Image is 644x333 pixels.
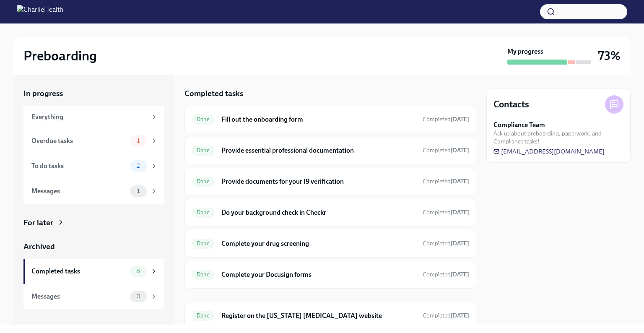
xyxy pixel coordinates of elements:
[192,237,469,250] a: DoneComplete your drug screeningCompleted[DATE]
[23,217,53,228] div: For later
[221,270,416,279] h6: Complete your Docusign forms
[221,115,416,124] h6: Fill out the onboarding form
[423,146,469,154] span: August 18th, 2025 16:03
[23,88,164,99] a: In progress
[31,136,127,146] div: Overdue tasks
[17,5,63,18] img: CharlieHealth
[423,240,469,247] span: Completed
[132,138,145,144] span: 1
[192,271,215,278] span: Done
[192,312,215,319] span: Done
[493,120,545,130] strong: Compliance Team
[23,179,164,204] a: Messages1
[23,259,164,284] a: Completed tasks8
[221,208,416,217] h6: Do your background check in Checkr
[221,146,416,155] h6: Provide essential professional documentation
[423,312,469,319] span: Completed
[493,147,605,156] a: [EMAIL_ADDRESS][DOMAIN_NAME]
[23,128,164,153] a: Overdue tasks1
[423,177,469,185] span: August 19th, 2025 11:36
[31,112,147,122] div: Everything
[23,217,164,228] a: For later
[192,240,215,247] span: Done
[31,161,127,171] div: To do tasks
[451,312,469,319] strong: [DATE]
[192,309,469,323] a: DoneRegister on the [US_STATE] [MEDICAL_DATA] websiteCompleted[DATE]
[192,209,215,216] span: Done
[132,188,145,194] span: 1
[192,178,215,185] span: Done
[451,271,469,278] strong: [DATE]
[192,116,215,122] span: Done
[31,187,127,196] div: Messages
[192,206,469,219] a: DoneDo your background check in CheckrCompleted[DATE]
[23,284,164,309] a: Messages0
[131,293,145,299] span: 0
[423,178,469,185] span: Completed
[23,47,97,64] h2: Preboarding
[451,209,469,216] strong: [DATE]
[423,312,469,320] span: August 18th, 2025 16:58
[451,240,469,247] strong: [DATE]
[423,208,469,216] span: August 18th, 2025 16:58
[192,268,469,281] a: DoneComplete your Docusign formsCompleted[DATE]
[507,47,543,56] strong: My progress
[192,147,215,153] span: Done
[423,239,469,247] span: August 19th, 2025 14:24
[423,116,469,123] span: Completed
[23,241,164,252] a: Archived
[192,175,469,188] a: DoneProvide documents for your I9 verificationCompleted[DATE]
[451,178,469,185] strong: [DATE]
[423,147,469,154] span: Completed
[23,106,164,128] a: Everything
[423,209,469,216] span: Completed
[31,267,127,276] div: Completed tasks
[451,147,469,154] strong: [DATE]
[493,98,529,111] h4: Contacts
[598,48,621,63] h3: 73%
[493,130,623,146] span: Ask us about preboarding, paperwork, and Compliance tasks!
[221,239,416,248] h6: Complete your drug screening
[132,163,145,169] span: 2
[423,271,469,278] span: August 18th, 2025 16:18
[221,311,416,320] h6: Register on the [US_STATE] [MEDICAL_DATA] website
[451,116,469,123] strong: [DATE]
[23,153,164,179] a: To do tasks2
[31,292,127,301] div: Messages
[131,268,145,274] span: 8
[192,144,469,157] a: DoneProvide essential professional documentationCompleted[DATE]
[221,177,416,186] h6: Provide documents for your I9 verification
[423,271,469,278] span: Completed
[184,88,243,99] h5: Completed tasks
[423,115,469,123] span: August 18th, 2025 16:10
[192,113,469,126] a: DoneFill out the onboarding formCompleted[DATE]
